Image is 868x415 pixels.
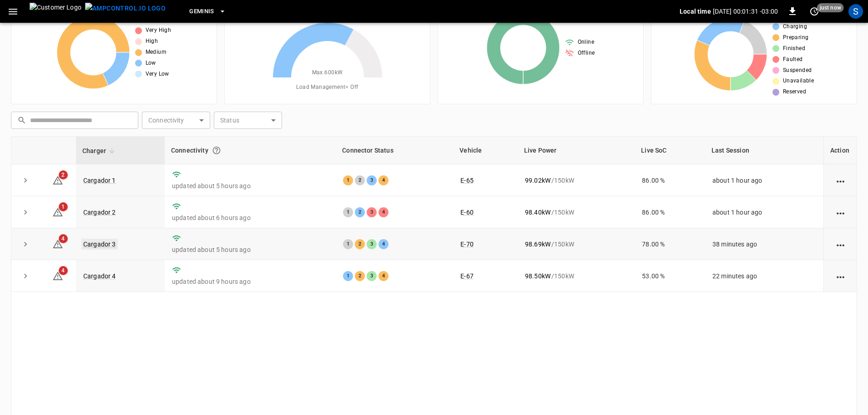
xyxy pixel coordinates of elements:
p: 98.50 kW [525,272,550,281]
p: 98.40 kW [525,208,550,217]
span: Max. 600 kW [312,68,343,77]
span: Load Management = Off [296,83,358,92]
span: Medium [146,48,167,57]
span: 4 [59,266,68,275]
span: Unavailable [783,77,814,86]
div: 2 [355,239,365,249]
a: Cargador 4 [83,272,116,280]
span: Charging [783,22,807,31]
a: E-70 [460,241,474,248]
a: Cargador 1 [83,177,116,184]
p: updated about 5 hours ago [172,245,328,254]
p: 99.02 kW [525,176,550,185]
span: Low [146,59,156,68]
td: 53.00 % [635,260,705,292]
div: 4 [378,271,389,281]
button: expand row [19,269,32,283]
div: action cell options [835,240,846,249]
button: Geminis [186,3,230,20]
div: 4 [378,239,389,249]
td: 86.00 % [635,164,705,196]
div: 2 [355,271,365,281]
div: 2 [355,207,365,217]
th: Action [823,137,857,164]
button: set refresh interval [807,4,822,19]
div: / 150 kW [525,176,627,185]
span: Finished [783,44,805,53]
a: Cargador 3 [81,239,118,250]
a: E-65 [460,177,474,184]
div: / 150 kW [525,208,627,217]
td: 86.00 % [635,196,705,228]
th: Last Session [705,137,823,164]
td: 22 minutes ago [705,260,823,292]
th: Live SoC [635,137,705,164]
span: 1 [59,202,68,211]
button: expand row [19,237,32,251]
span: Preparing [783,33,809,42]
span: Suspended [783,66,812,75]
div: 4 [378,175,389,185]
div: 4 [378,207,389,217]
th: Vehicle [453,137,518,164]
div: / 150 kW [525,272,627,281]
td: 38 minutes ago [705,228,823,260]
div: action cell options [835,208,846,217]
div: 1 [343,271,353,281]
img: Customer Logo [30,3,81,20]
a: 4 [52,272,63,279]
span: Charger [82,145,118,156]
span: just now [817,3,844,12]
div: 3 [367,239,377,249]
span: High [146,37,158,46]
p: updated about 6 hours ago [172,213,328,222]
div: 1 [343,207,353,217]
p: updated about 5 hours ago [172,181,328,190]
button: Connection between the charger and our software. [208,142,225,159]
div: 3 [367,271,377,281]
p: updated about 9 hours ago [172,277,328,286]
div: / 150 kW [525,240,627,249]
span: Faulted [783,55,803,64]
div: Connectivity [171,142,329,159]
div: 3 [367,207,377,217]
a: 2 [52,176,63,183]
span: Very High [146,26,172,35]
div: 2 [355,175,365,185]
td: about 1 hour ago [705,196,823,228]
span: 2 [59,170,68,179]
span: Reserved [783,87,806,97]
span: 4 [59,234,68,243]
div: action cell options [835,176,846,185]
button: expand row [19,174,32,187]
p: 98.69 kW [525,240,550,249]
span: Offline [578,49,595,58]
td: 78.00 % [635,228,705,260]
div: 3 [367,175,377,185]
div: 1 [343,175,353,185]
th: Live Power [518,137,635,164]
p: [DATE] 00:01:31 -03:00 [713,7,778,16]
span: Very Low [146,70,169,79]
a: E-67 [460,272,474,280]
div: 1 [343,239,353,249]
a: 4 [52,240,63,247]
th: Connector Status [336,137,453,164]
div: profile-icon [848,4,863,19]
a: 1 [52,208,63,215]
span: Geminis [189,6,214,17]
button: expand row [19,205,32,219]
span: Online [578,38,594,47]
td: about 1 hour ago [705,164,823,196]
p: Local time [680,7,711,16]
a: Cargador 2 [83,209,116,216]
img: ampcontrol.io logo [85,3,166,14]
div: action cell options [835,272,846,281]
a: E-60 [460,209,474,216]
